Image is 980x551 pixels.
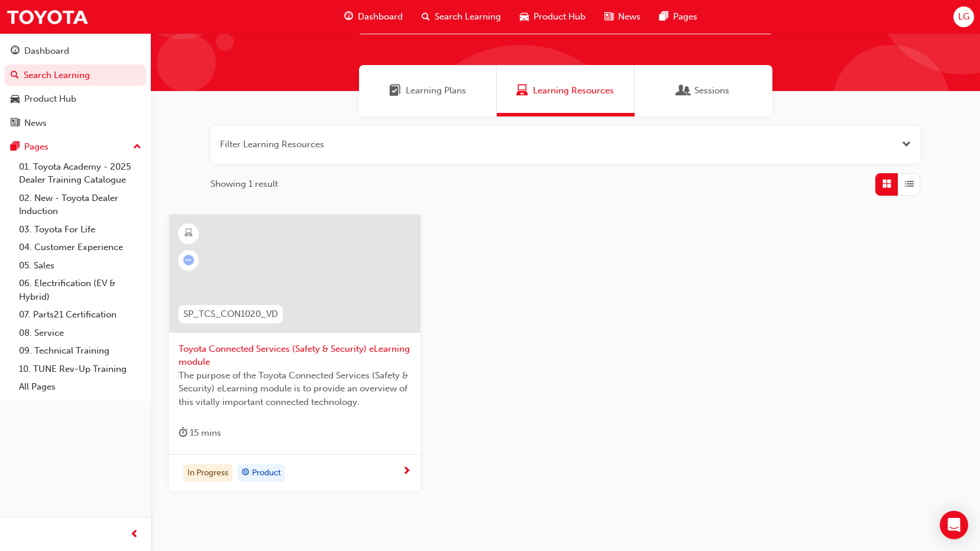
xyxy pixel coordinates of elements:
[694,84,729,98] span: Sessions
[510,5,595,29] a: car-iconProduct Hub
[133,140,141,155] span: up-icon
[183,464,232,482] div: In Progress
[14,274,146,306] a: 06. Electrification (EV & Hybrid)
[604,9,613,24] span: news-icon
[5,112,146,134] a: News
[183,255,194,265] span: learningRecordVerb_ATTEMPT-icon
[533,84,614,98] span: Learning Resources
[940,511,968,539] div: Open Intercom Messenger
[24,92,76,106] div: Product Hub
[252,466,281,480] span: Product
[533,10,586,24] span: Product Hub
[179,342,411,369] span: Toyota Connected Services (Safety & Security) eLearning module
[958,10,969,24] span: LG
[389,84,401,98] span: Learning Plans
[359,65,497,116] a: Learning PlansLearning Plans
[358,10,403,24] span: Dashboard
[520,9,529,24] span: car-icon
[24,116,47,130] div: News
[5,136,146,158] button: Pages
[6,4,89,30] img: Trak
[412,5,510,29] a: search-iconSearch Learning
[635,65,772,116] a: SessionsSessions
[24,44,69,58] div: Dashboard
[179,426,187,440] span: duration-icon
[335,5,412,29] a: guage-iconDashboard
[11,118,20,129] span: news-icon
[14,257,146,275] a: 05. Sales
[422,9,430,24] span: search-icon
[241,465,250,481] span: target-icon
[14,360,146,378] a: 10. TUNE Rev-Up Training
[169,215,421,491] a: SP_TCS_CON1020_VDToyota Connected Services (Safety & Security) eLearning moduleThe purpose of the...
[24,140,48,154] div: Pages
[618,10,641,24] span: News
[402,466,411,477] span: next-icon
[344,9,353,24] span: guage-icon
[905,177,914,191] span: List
[902,138,911,151] button: Open the filter
[595,5,650,29] a: news-iconNews
[678,84,690,98] span: Sessions
[14,324,146,342] a: 08. Service
[435,10,501,24] span: Search Learning
[5,88,146,110] a: Product Hub
[650,5,707,29] a: pages-iconPages
[14,378,146,396] a: All Pages
[11,142,20,153] span: pages-icon
[14,238,146,257] a: 04. Customer Experience
[211,177,278,191] span: Showing 1 result
[953,7,974,27] button: LG
[673,10,697,24] span: Pages
[179,369,411,409] span: The purpose of the Toyota Connected Services (Safety & Security) eLearning module is to provide a...
[179,426,221,440] div: 15 mins
[185,226,193,241] span: learningResourceType_ELEARNING-icon
[5,38,146,136] button: DashboardSearch LearningProduct HubNews
[5,40,146,62] a: Dashboard
[406,84,466,98] span: Learning Plans
[11,94,20,105] span: car-icon
[11,70,19,81] span: search-icon
[5,64,146,86] a: Search Learning
[497,65,635,116] a: Learning ResourcesLearning Resources
[14,221,146,239] a: 03. Toyota For Life
[14,189,146,221] a: 02. New - Toyota Dealer Induction
[14,342,146,360] a: 09. Technical Training
[882,177,891,191] span: Grid
[183,307,278,321] span: SP_TCS_CON1020_VD
[14,306,146,324] a: 07. Parts21 Certification
[516,84,528,98] span: Learning Resources
[659,9,668,24] span: pages-icon
[130,527,139,542] span: prev-icon
[14,158,146,189] a: 01. Toyota Academy - 2025 Dealer Training Catalogue
[11,46,20,57] span: guage-icon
